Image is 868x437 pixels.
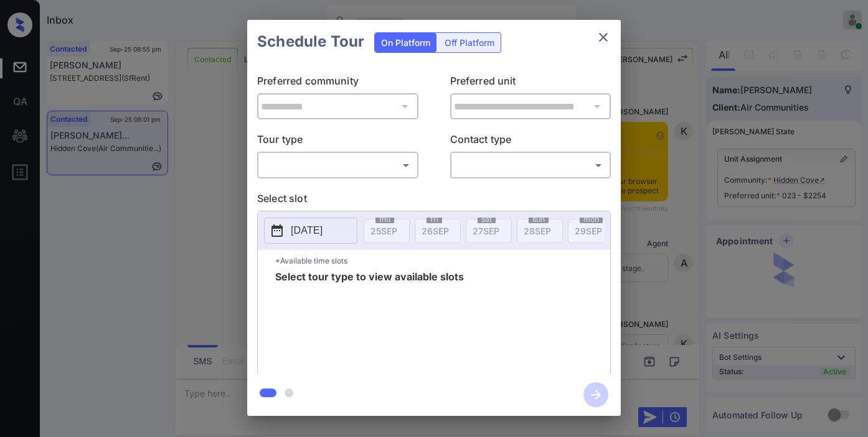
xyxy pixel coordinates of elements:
[257,73,418,93] p: Preferred community
[275,250,610,272] p: *Available time slots
[375,33,436,52] div: On Platform
[257,132,418,152] p: Tour type
[450,73,611,93] p: Preferred unit
[291,223,323,238] p: [DATE]
[257,191,611,211] p: Select slot
[275,272,464,371] span: Select tour type to view available slots
[438,33,501,52] div: Off Platform
[264,218,357,244] button: [DATE]
[591,25,616,50] button: close
[247,20,374,63] h2: Schedule Tour
[450,132,611,152] p: Contact type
